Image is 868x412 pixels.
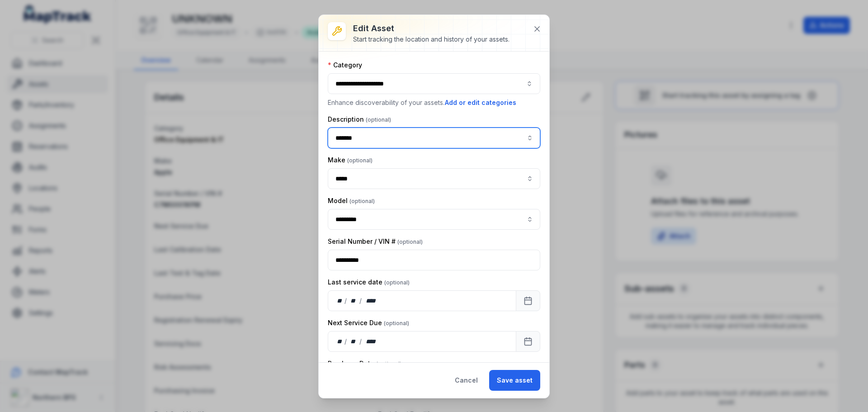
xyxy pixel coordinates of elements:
[328,156,373,165] label: Make
[328,168,540,189] input: asset-edit:cf[d2fa06e0-ee1f-4c79-bc0a-fc4e3d384b2f]-label
[359,296,363,305] div: /
[363,337,379,346] div: year,
[344,296,348,305] div: /
[444,98,517,108] button: Add or edit categories
[489,370,540,391] button: Save asset
[353,22,509,35] h3: Edit asset
[328,209,540,230] input: asset-edit:cf[0eba6346-9018-42ab-a2f3-9be95ac6e0a8]-label
[516,331,540,352] button: Calendar
[335,296,344,305] div: day,
[344,337,348,346] div: /
[328,359,401,368] label: Purchase Date
[348,337,360,346] div: month,
[328,278,410,287] label: Last service date
[328,196,375,205] label: Model
[359,337,363,346] div: /
[447,370,486,391] button: Cancel
[348,296,360,305] div: month,
[353,35,509,44] div: Start tracking the location and history of your assets.
[328,98,540,108] p: Enhance discoverability of your assets.
[516,290,540,311] button: Calendar
[363,296,379,305] div: year,
[328,61,362,70] label: Category
[328,318,409,327] label: Next Service Due
[328,237,423,246] label: Serial Number / VIN #
[328,128,540,148] input: asset-edit:description-label
[328,115,391,124] label: Description
[335,337,344,346] div: day,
